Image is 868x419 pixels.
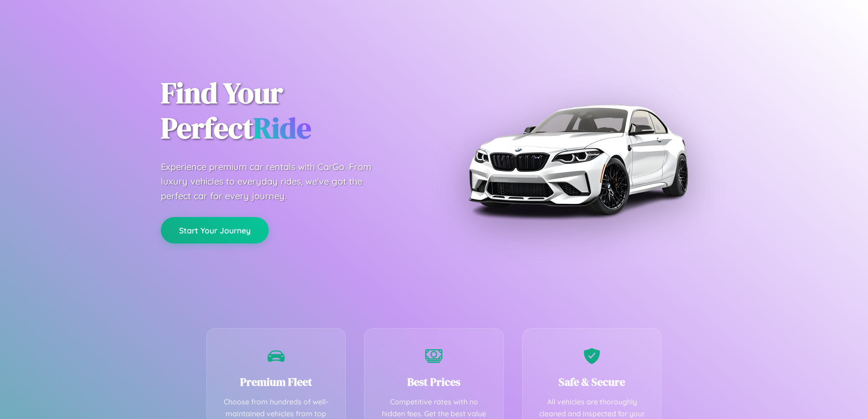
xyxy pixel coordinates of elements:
[161,160,389,203] p: Experience premium car rentals with CarGo. From luxury vehicles to everyday rides, we've got the ...
[253,108,311,148] span: Ride
[464,46,692,274] img: Premium BMW car rental vehicle
[161,76,421,146] h1: Find Your Perfect
[536,374,648,389] h3: Safe & Secure
[221,374,332,389] h3: Premium Fleet
[378,374,490,389] h3: Best Prices
[161,217,269,243] button: Start Your Journey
